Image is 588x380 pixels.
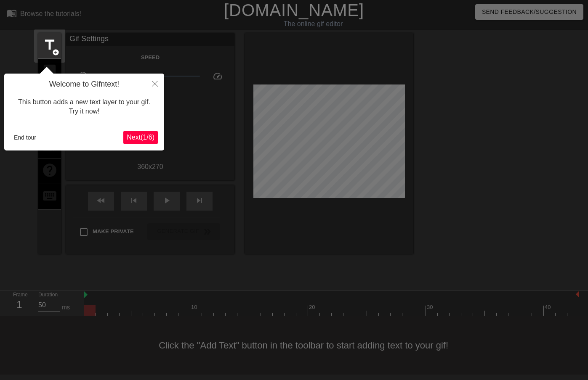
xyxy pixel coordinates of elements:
span: Next ( 1 / 6 ) [127,134,154,141]
h4: Welcome to Gifntext! [11,80,158,89]
button: Next [123,131,158,144]
button: End tour [11,131,40,144]
button: Close [146,74,164,93]
div: This button adds a new text layer to your gif. Try it now! [11,89,158,125]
